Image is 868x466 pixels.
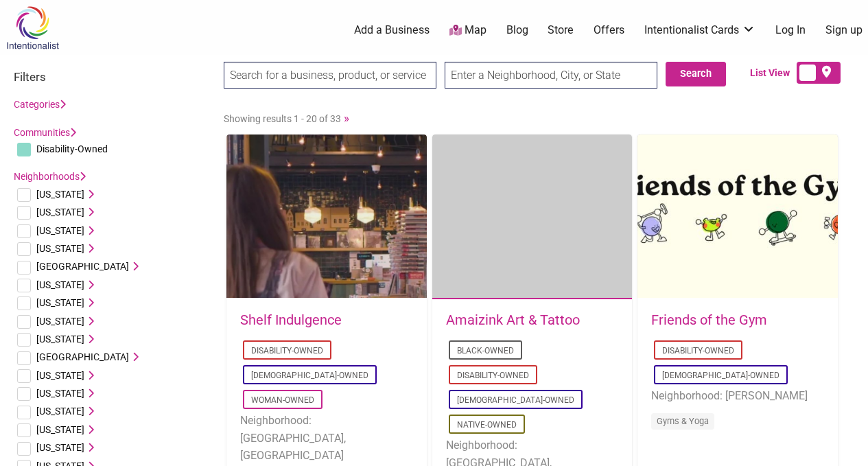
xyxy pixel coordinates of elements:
[657,416,709,426] a: Gyms & Yoga
[548,23,574,38] a: Store
[224,113,341,124] span: Showing results 1 - 20 of 33
[36,279,84,290] span: [US_STATE]
[36,424,84,435] span: [US_STATE]
[449,23,486,38] a: Map
[662,346,734,356] a: Disability-Owned
[14,171,86,182] a: Neighborhoods
[240,412,413,465] li: Neighborhood: [GEOGRAPHIC_DATA], [GEOGRAPHIC_DATA]
[662,371,779,380] a: [DEMOGRAPHIC_DATA]-Owned
[36,143,108,154] span: Disability-Owned
[251,395,314,405] a: Woman-Owned
[14,127,76,138] a: Communities
[36,442,84,453] span: [US_STATE]
[36,225,84,236] span: [US_STATE]
[224,62,436,89] input: Search for a business, product, or service
[14,70,210,84] h3: Filters
[36,207,84,218] span: [US_STATE]
[750,66,797,80] span: List View
[36,297,84,308] span: [US_STATE]
[36,370,84,381] span: [US_STATE]
[506,23,528,38] a: Blog
[240,312,342,328] a: Shelf Indulgence
[775,23,806,38] a: Log In
[36,351,129,362] span: [GEOGRAPHIC_DATA]
[36,388,84,399] span: [US_STATE]
[251,346,323,356] a: Disability-Owned
[457,346,514,356] a: Black-Owned
[36,189,84,200] span: [US_STATE]
[446,312,580,328] a: Amaizink Art & Tattoo
[651,387,824,405] li: Neighborhood: [PERSON_NAME]
[457,420,517,430] a: Native-Owned
[644,23,755,38] a: Intentionalist Cards
[457,395,574,405] a: [DEMOGRAPHIC_DATA]-Owned
[445,62,657,89] input: Enter a Neighborhood, City, or State
[594,23,624,38] a: Offers
[36,316,84,327] span: [US_STATE]
[36,261,129,272] span: [GEOGRAPHIC_DATA]
[251,371,368,380] a: [DEMOGRAPHIC_DATA]-Owned
[36,406,84,417] span: [US_STATE]
[354,23,430,38] a: Add a Business
[344,111,349,125] a: »
[36,334,84,345] span: [US_STATE]
[457,371,529,380] a: Disability-Owned
[36,243,84,254] span: [US_STATE]
[14,99,66,110] a: Categories
[666,62,726,86] button: Search
[825,23,863,38] a: Sign up
[651,312,767,328] a: Friends of the Gym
